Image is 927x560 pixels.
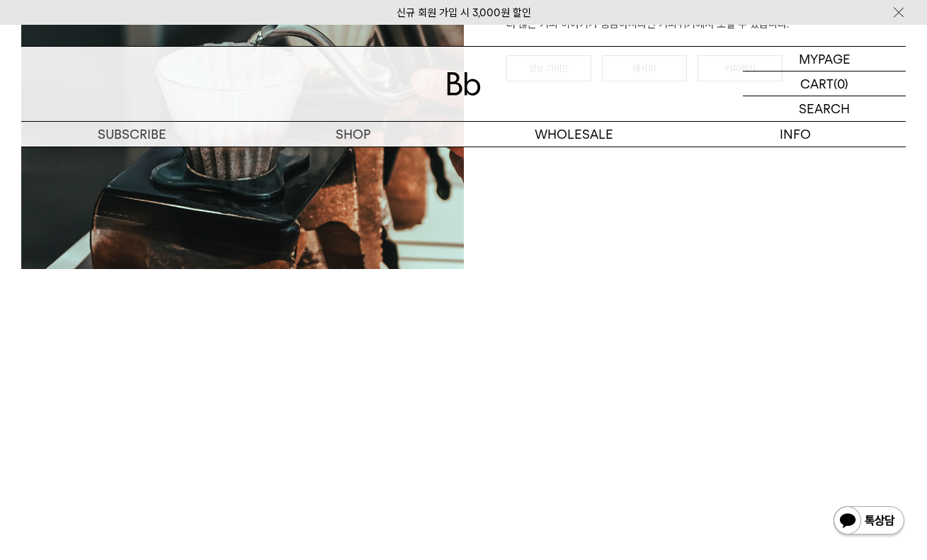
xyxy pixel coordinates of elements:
a: SUBSCRIBE [21,122,242,147]
p: CART [800,72,834,96]
a: 신규 회원 가입 시 3,000원 할인 [397,6,531,19]
a: CART (0) [743,72,906,96]
img: 로고 [447,72,481,96]
img: 카카오톡 채널 1:1 채팅 버튼 [832,505,906,539]
a: SHOP [242,122,463,147]
p: SEARCH [799,96,850,121]
p: (0) [834,72,848,96]
p: INFO [685,122,906,147]
p: MYPAGE [799,47,851,71]
p: WHOLESALE [464,122,685,147]
a: MYPAGE [743,47,906,72]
